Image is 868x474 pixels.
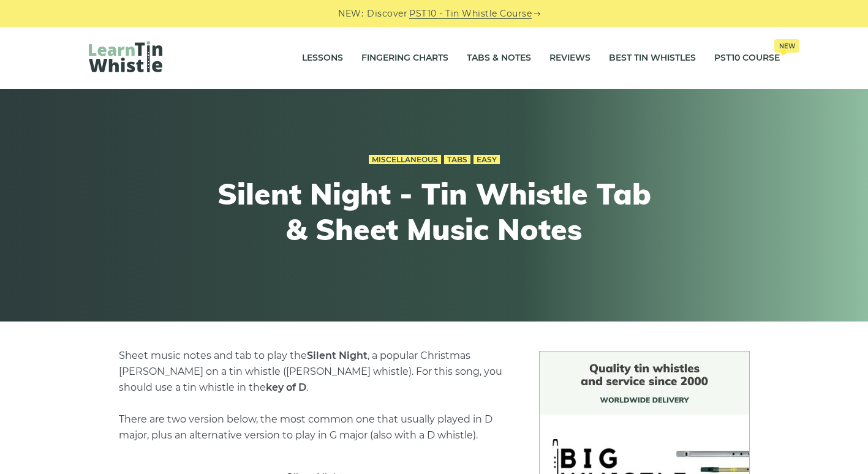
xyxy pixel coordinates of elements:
[444,155,470,165] a: Tabs
[209,176,660,247] h1: Silent Night - Tin Whistle Tab & Sheet Music Notes
[302,43,343,73] a: Lessons
[714,43,780,73] a: PST10 CourseNew
[774,39,799,53] span: New
[361,43,448,73] a: Fingering Charts
[119,348,510,443] p: Sheet music notes and tab to play the , a popular Christmas [PERSON_NAME] on a tin whistle ([PERS...
[369,155,441,165] a: Miscellaneous
[609,43,696,73] a: Best Tin Whistles
[307,350,368,361] strong: Silent Night
[549,43,591,73] a: Reviews
[467,43,531,73] a: Tabs & Notes
[474,155,500,165] a: Easy
[89,41,162,72] img: LearnTinWhistle.com
[266,382,306,393] strong: key of D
